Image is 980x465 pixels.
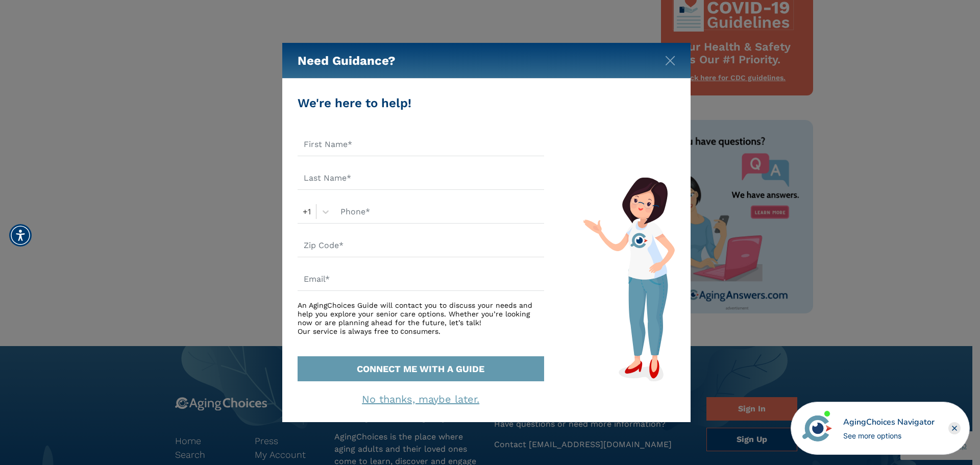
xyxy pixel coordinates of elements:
[843,430,935,441] div: See more options
[334,200,544,224] input: Phone*
[665,54,675,64] button: Close
[298,356,544,381] button: CONNECT ME WITH A GUIDE
[298,94,544,112] div: We're here to help!
[665,56,675,66] img: modal-close.svg
[298,234,544,257] input: Zip Code*
[298,166,544,190] input: Last Name*
[583,177,675,381] img: match-guide-form.svg
[298,133,544,156] input: First Name*
[298,301,544,335] div: An AgingChoices Guide will contact you to discuss your needs and help you explore your senior car...
[362,393,479,405] a: No thanks, maybe later.
[298,267,544,291] input: Email*
[948,422,961,434] div: Close
[9,224,32,247] div: Accessibility Menu
[843,416,935,428] div: AgingChoices Navigator
[298,43,396,79] h5: Need Guidance?
[800,411,835,446] img: avatar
